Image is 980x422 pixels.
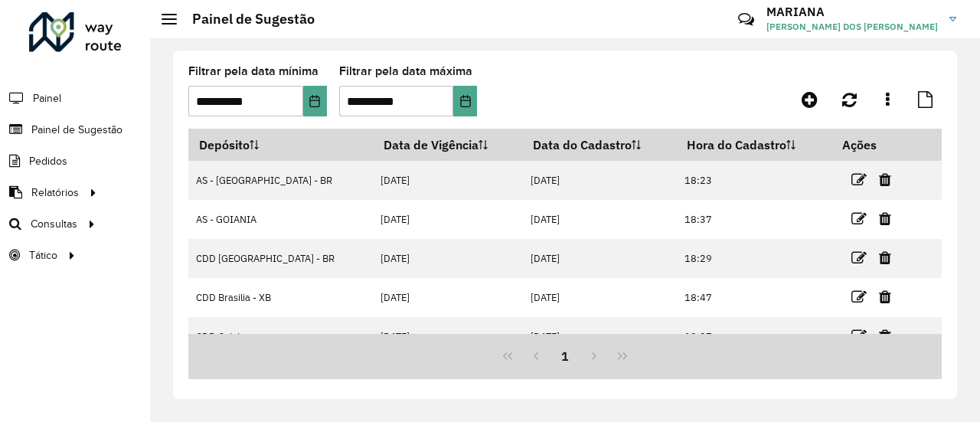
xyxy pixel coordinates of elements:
[522,129,676,161] th: Data do Cadastro
[879,247,891,268] a: Excluir
[188,129,373,161] th: Depósito
[766,5,938,19] h3: MARIANA
[522,278,676,317] td: [DATE]
[676,161,831,200] td: 18:23
[31,185,79,201] span: Relatórios
[676,317,831,356] td: 18:27
[31,122,122,138] span: Painel de Sugestão
[339,62,472,80] label: Filtrar pela data máxima
[373,129,522,161] th: Data de Vigência
[33,90,61,106] span: Painel
[766,20,938,34] span: [PERSON_NAME] DOS [PERSON_NAME]
[31,216,77,232] span: Consultas
[188,278,373,317] td: CDD Brasilia - XB
[831,129,923,161] th: Ações
[373,200,522,239] td: [DATE]
[676,239,831,278] td: 18:29
[373,317,522,356] td: [DATE]
[29,153,67,169] span: Pedidos
[303,86,327,116] button: Choose Date
[879,286,891,307] a: Excluir
[676,200,831,239] td: 18:37
[188,161,373,200] td: AS - [GEOGRAPHIC_DATA] - BR
[522,239,676,278] td: [DATE]
[522,161,676,200] td: [DATE]
[879,325,891,346] a: Excluir
[29,247,57,263] span: Tático
[177,11,315,28] h2: Painel de Sugestão
[676,278,831,317] td: 18:47
[676,129,831,161] th: Hora do Cadastro
[851,208,867,229] a: Editar
[522,317,676,356] td: [DATE]
[188,62,318,80] label: Filtrar pela data mínima
[550,342,580,371] button: 1
[851,247,867,268] a: Editar
[188,200,373,239] td: AS - GOIANIA
[453,86,477,116] button: Choose Date
[851,286,867,307] a: Editar
[879,208,891,229] a: Excluir
[522,200,676,239] td: [DATE]
[373,239,522,278] td: [DATE]
[879,169,891,190] a: Excluir
[373,161,522,200] td: [DATE]
[188,239,373,278] td: CDD [GEOGRAPHIC_DATA] - BR
[851,169,867,190] a: Editar
[188,317,373,356] td: CDD Cuiaba
[851,325,867,346] a: Editar
[373,278,522,317] td: [DATE]
[730,3,763,36] a: Contato Rápido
